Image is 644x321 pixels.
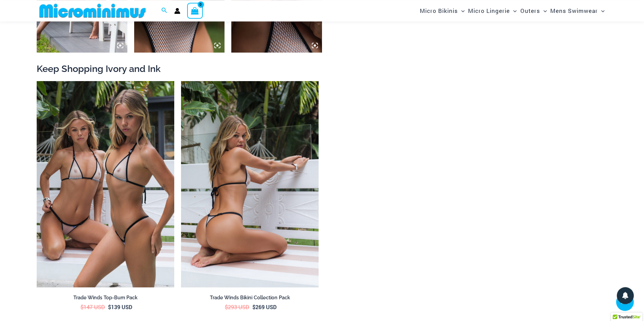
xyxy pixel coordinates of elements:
[80,303,84,310] span: $
[225,303,249,310] bdi: 293 USD
[468,2,510,19] span: Micro Lingerie
[108,303,111,310] span: $
[108,303,132,310] bdi: 139 USD
[510,2,517,19] span: Menu Toggle
[181,81,319,287] a: Collection Pack (1)Trade Winds IvoryInk 317 Top 469 Thong 11Trade Winds IvoryInk 317 Top 469 Thon...
[417,1,607,20] nav: Site Navigation
[161,6,167,15] a: Search icon link
[252,303,276,310] bdi: 269 USD
[37,81,174,287] img: Top Bum Pack (1)
[174,8,180,14] a: Account icon link
[181,295,319,303] a: Trade Winds Bikini Collection Pack
[520,2,540,19] span: Outers
[420,2,458,19] span: Micro Bikinis
[458,2,465,19] span: Menu Toggle
[519,2,549,19] a: OutersMenu ToggleMenu Toggle
[37,295,174,301] h2: Trade Winds Top-Bum Pack
[37,295,174,303] a: Trade Winds Top-Bum Pack
[540,2,547,19] span: Menu Toggle
[181,81,319,287] img: Trade Winds IvoryInk 317 Top 469 Thong 11
[418,2,466,19] a: Micro BikinisMenu ToggleMenu Toggle
[37,81,174,287] a: Top Bum Pack (1)Trade Winds IvoryInk 317 Top 453 Micro 03Trade Winds IvoryInk 317 Top 453 Micro 03
[187,3,203,18] a: View Shopping Cart, empty
[598,2,605,19] span: Menu Toggle
[80,303,105,310] bdi: 147 USD
[181,295,319,301] h2: Trade Winds Bikini Collection Pack
[466,2,518,19] a: Micro LingerieMenu ToggleMenu Toggle
[549,2,606,19] a: Mens SwimwearMenu ToggleMenu Toggle
[252,303,255,310] span: $
[37,3,148,18] img: MM SHOP LOGO FLAT
[225,303,228,310] span: $
[550,2,598,19] span: Mens Swimwear
[37,63,607,75] h2: Keep Shopping Ivory and Ink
